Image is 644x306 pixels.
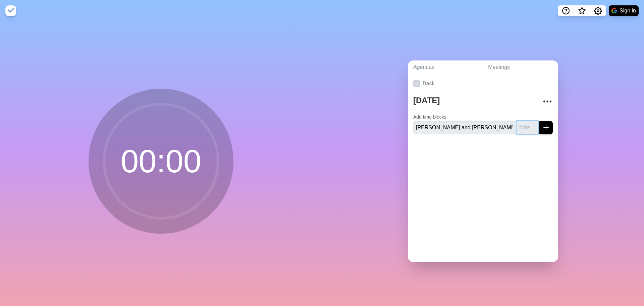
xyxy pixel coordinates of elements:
button: Settings [590,5,606,16]
a: Back [408,74,558,93]
a: Agendas [408,60,483,74]
button: Help [558,5,574,16]
button: More [541,95,554,108]
button: Sign in [609,5,639,16]
input: Mins [517,121,538,134]
img: google logo [611,8,617,13]
label: Add time blocks [413,114,446,120]
button: What’s new [574,5,590,16]
input: Name [413,121,515,134]
a: Meetings [483,60,558,74]
img: timeblocks logo [5,5,16,16]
